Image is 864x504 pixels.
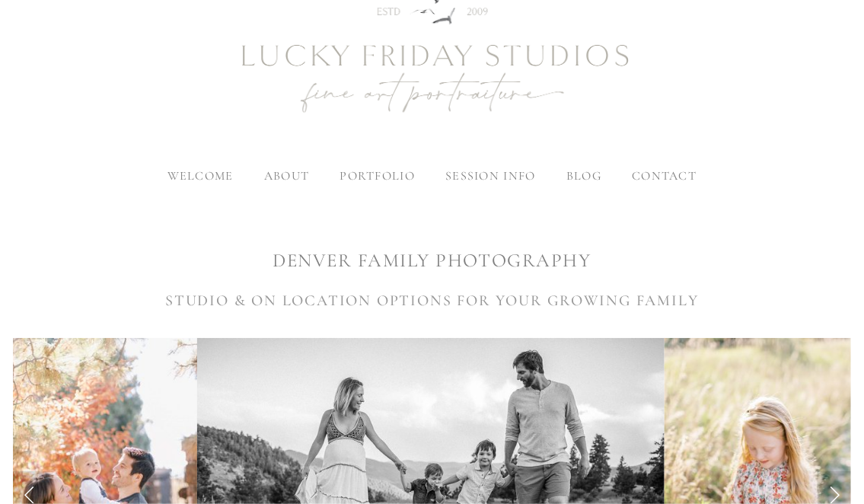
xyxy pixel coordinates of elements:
[13,247,851,274] h1: DENVER FAMILY PHOTOGRAPHY
[566,168,601,183] a: blog
[340,168,416,183] label: portfolio
[632,168,697,183] a: contact
[167,168,234,183] a: welcome
[445,168,535,183] label: session info
[13,289,851,312] h3: STUDIO & ON LOCATION OPTIONS FOR YOUR GROWING FAMILY
[264,168,309,183] label: about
